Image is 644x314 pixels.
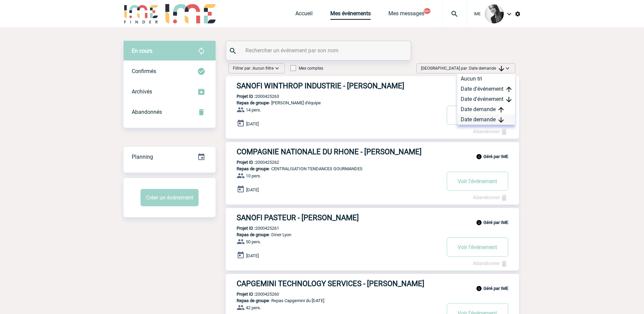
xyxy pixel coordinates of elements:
[447,106,508,125] button: Voir l'événement
[124,147,216,167] div: Retrouvez ici tous vos événements organisés par date et état d'avancement
[237,147,440,156] h3: COMPAGNIE NATIONALE DU RHONE - [PERSON_NAME]
[226,213,519,222] a: SANOFI PASTEUR - [PERSON_NAME]
[295,10,313,20] a: Accueil
[141,189,199,206] button: Créer un événement
[237,226,255,231] b: Projet ID :
[226,279,519,288] a: CAPGEMINI TECHNOLOGY SERVICES - [PERSON_NAME]
[474,12,481,16] span: IME
[246,305,261,310] span: 42 pers.
[233,65,274,72] span: Filtrer par :
[469,66,504,71] span: Date demande
[226,166,440,171] p: - CENTRALISATION TENDANCES GOURMANDES
[124,102,216,122] div: Retrouvez ici tous vos événements annulés
[457,104,515,115] div: Date demande
[237,94,255,99] b: Projet ID :
[424,8,430,14] button: 99+
[237,160,255,165] b: Projet ID :
[226,298,440,303] p: - Repas Capgemini du [DATE]
[253,66,274,71] span: Aucun filtre
[457,84,515,94] div: Date d'événement
[504,65,511,72] img: baseline_expand_more_white_24dp-b.png
[124,146,216,167] a: Planning
[473,128,508,135] a: Abandonner
[226,100,440,105] p: - [PERSON_NAME] d'équipe
[124,41,216,61] div: Retrouvez ici tous vos évènements avant confirmation
[483,220,508,225] b: Géré par IME
[237,213,440,222] h3: SANOFI PASTEUR - [PERSON_NAME]
[290,66,323,71] label: Mes comptes
[485,4,504,23] img: 101050-0.jpg
[246,173,261,178] span: 10 pers.
[498,117,504,123] img: arrow_downward.png
[237,292,255,297] b: Projet ID :
[237,166,269,171] span: Repas de groupe
[226,160,279,165] p: 2000425262
[226,232,440,237] p: - Diner Lyon
[473,260,508,266] a: Abandonner
[457,94,515,104] div: Date d'événement
[132,88,152,95] span: Archivés
[483,154,508,159] b: Géré par IME
[246,107,261,112] span: 14 pers.
[237,82,440,90] h3: SANOFI WINTHROP INDUSTRIE - [PERSON_NAME]
[226,82,519,90] a: SANOFI WINTHROP INDUSTRIE - [PERSON_NAME]
[244,46,395,55] input: Rechercher un événement par son nom
[457,115,515,125] div: Date demande
[124,82,216,102] div: Retrouvez ici tous les événements que vous avez décidé d'archiver
[499,66,504,71] img: arrow_downward.png
[457,74,515,84] div: Aucun tri
[237,279,440,288] h3: CAPGEMINI TECHNOLOGY SERVICES - [PERSON_NAME]
[330,10,371,20] a: Mes événements
[237,100,269,105] span: Repas de groupe
[226,292,279,297] p: 2000425260
[237,232,269,237] span: Repas de groupe
[476,285,482,292] img: info_black_24dp.svg
[506,87,512,92] img: arrow_upward.png
[473,194,508,200] a: Abandonner
[226,94,279,99] p: 2000425263
[476,154,482,160] img: info_black_24dp.svg
[483,286,508,291] b: Géré par IME
[132,109,162,115] span: Abandonnés
[447,238,508,257] button: Voir l'événement
[476,220,482,226] img: info_black_24dp.svg
[246,253,259,258] span: [DATE]
[132,68,156,74] span: Confirmés
[246,121,259,126] span: [DATE]
[246,239,261,244] span: 50 pers.
[506,97,512,102] img: arrow_downward.png
[124,4,159,23] img: IME-Finder
[388,10,424,20] a: Mes messages
[421,65,504,72] span: [GEOGRAPHIC_DATA] par :
[237,298,269,303] span: Repas de groupe
[132,48,152,54] span: En cours
[132,154,153,160] span: Planning
[226,226,279,231] p: 2000425261
[447,172,508,191] button: Voir l'événement
[274,65,280,72] img: baseline_expand_more_white_24dp-b.png
[498,107,504,112] img: arrow_upward.png
[226,147,519,156] a: COMPAGNIE NATIONALE DU RHONE - [PERSON_NAME]
[246,187,259,192] span: [DATE]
